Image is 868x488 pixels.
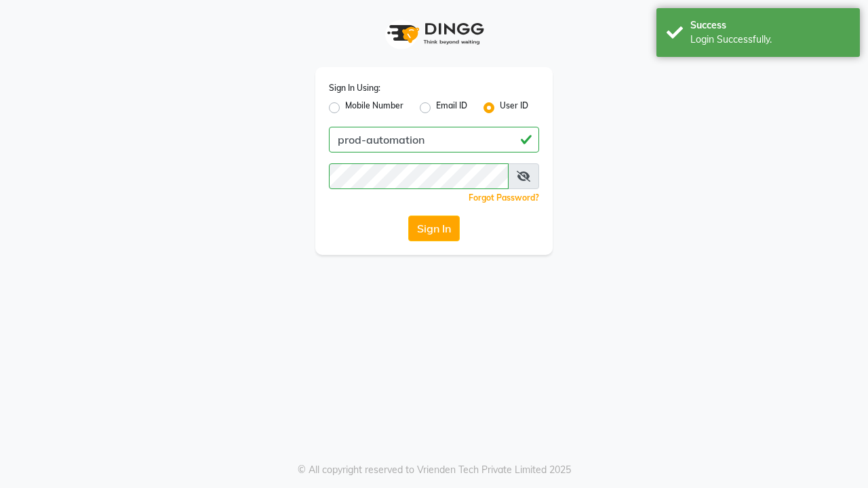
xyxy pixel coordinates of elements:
[380,14,488,54] img: logo1.svg
[408,216,460,241] button: Sign In
[329,82,380,94] label: Sign In Using:
[436,100,467,116] label: Email ID
[500,100,528,116] label: User ID
[690,33,850,47] div: Login Successfully.
[345,100,403,116] label: Mobile Number
[329,163,509,189] input: Username
[329,127,539,152] input: Username
[469,192,539,203] a: Forgot Password?
[690,18,850,33] div: Success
